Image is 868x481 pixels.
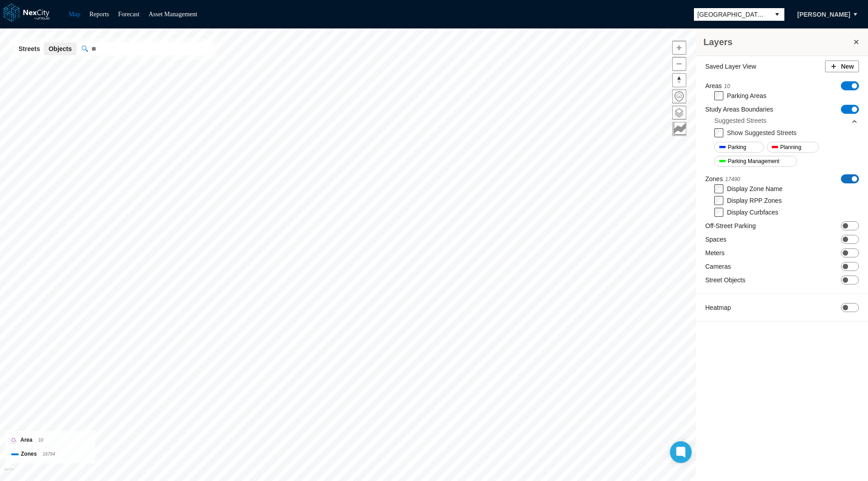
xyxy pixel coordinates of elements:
[797,10,850,19] span: [PERSON_NAME]
[118,11,139,18] a: Forecast
[673,57,686,70] span: Zoom out
[705,174,740,184] label: Zones
[714,156,797,167] button: Parking Management
[705,81,730,91] label: Areas
[780,143,802,152] span: Planning
[714,114,858,127] div: Suggested Streets
[725,176,740,182] span: 17490
[149,11,198,18] a: Asset Management
[770,8,784,21] button: select
[714,116,766,125] div: Suggested Streets
[703,36,852,48] h3: Layers
[698,10,766,19] span: [GEOGRAPHIC_DATA][PERSON_NAME]
[672,89,686,103] button: Home
[727,209,778,216] label: Display Curbfaces
[19,44,40,53] span: Streets
[705,276,745,285] label: Street Objects
[11,435,89,445] div: Area
[841,62,854,71] span: New
[672,122,686,136] button: Key metrics
[705,248,725,257] label: Meters
[672,73,686,87] button: Reset bearing to north
[767,142,819,153] button: Planning
[673,41,686,54] span: Zoom in
[728,143,746,152] span: Parking
[42,452,55,457] span: 16704
[48,44,71,53] span: Objects
[727,185,783,192] label: Display Zone Name
[727,92,766,99] label: Parking Areas
[11,449,89,459] div: Zones
[673,74,686,87] span: Reset bearing to north
[724,83,730,89] span: 10
[705,62,756,71] label: Saved Layer View
[90,11,109,18] a: Reports
[727,129,797,136] label: Show Suggested Streets
[727,197,782,204] label: Display RPP Zones
[705,221,756,230] label: Off-Street Parking
[705,235,726,244] label: Spaces
[728,157,779,166] span: Parking Management
[705,262,731,271] label: Cameras
[14,42,44,55] button: Streets
[4,468,14,478] a: Mapbox homepage
[69,11,80,18] a: Map
[705,105,773,114] label: Study Areas Boundaries
[38,438,43,443] span: 10
[672,106,686,120] button: Layers management
[788,7,860,22] button: [PERSON_NAME]
[714,142,764,153] button: Parking
[705,303,731,312] label: Heatmap
[44,42,76,55] button: Objects
[672,41,686,55] button: Zoom in
[825,61,859,72] button: New
[672,57,686,71] button: Zoom out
